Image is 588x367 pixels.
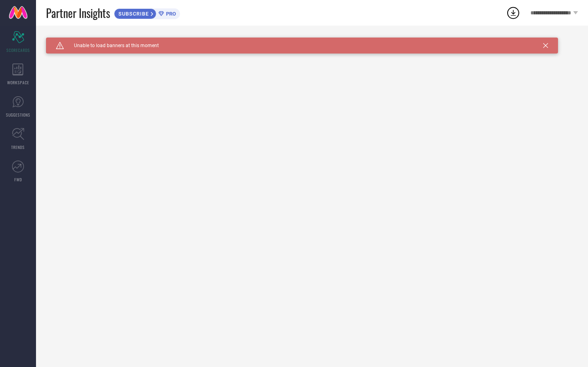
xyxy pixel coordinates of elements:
[11,144,25,150] span: TRENDS
[46,38,578,44] div: Unable to load filters at this moment. Please try later.
[114,11,151,17] span: SUBSCRIBE
[14,177,22,183] span: FWD
[64,43,159,48] span: Unable to load banners at this moment
[506,6,520,20] div: Open download list
[6,47,30,53] span: SCORECARDS
[6,112,30,118] span: SUGGESTIONS
[114,6,180,19] a: SUBSCRIBEPRO
[164,11,176,17] span: PRO
[7,79,29,85] span: WORKSPACE
[46,5,110,21] span: Partner Insights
